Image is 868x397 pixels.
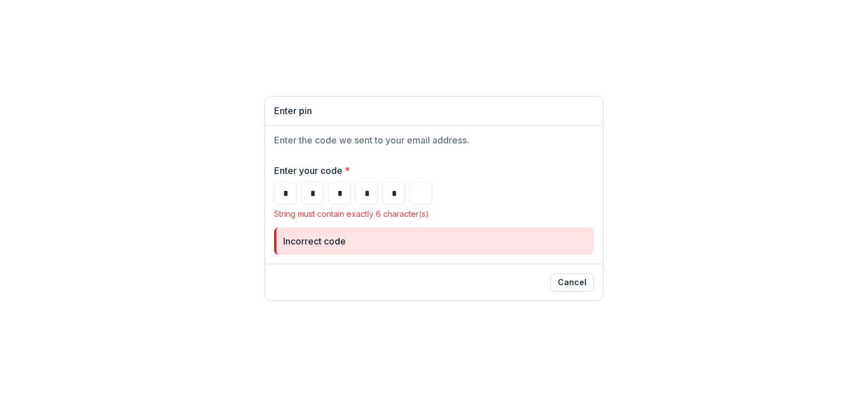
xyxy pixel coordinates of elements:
input: Please enter your pin code [355,182,378,204]
input: Please enter your pin code [410,182,432,204]
input: Please enter your pin code [274,182,297,204]
input: Please enter your pin code [328,182,351,204]
input: Please enter your pin code [301,182,324,204]
input: Please enter your pin code [383,182,405,204]
div: Incorrect code [283,234,346,248]
h2: Enter the code we sent to your email address. [274,135,594,146]
div: String must contain exactly 6 character(s) [274,209,594,219]
label: Enter your code [274,164,587,177]
h1: Enter pin [274,106,594,116]
button: Cancel [550,273,594,291]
